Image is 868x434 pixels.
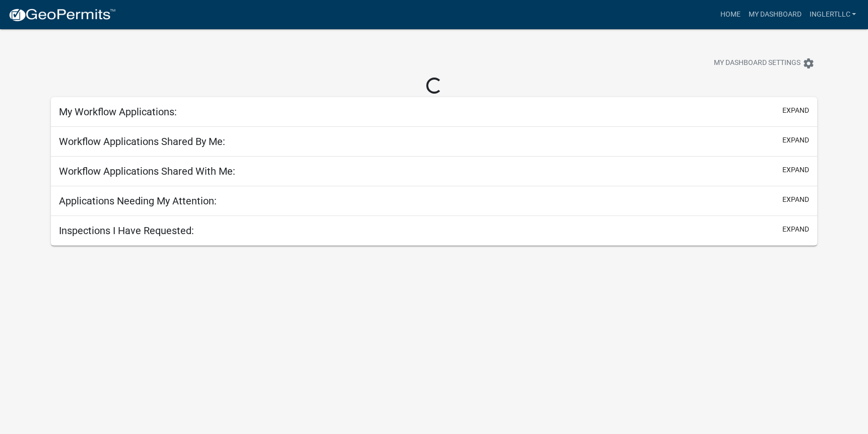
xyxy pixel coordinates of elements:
h5: My Workflow Applications: [59,106,177,118]
button: expand [782,105,809,116]
h5: Inspections I Have Requested: [59,225,194,237]
a: My Dashboard [744,5,805,24]
i: settings [803,57,815,69]
h5: Applications Needing My Attention: [59,195,217,207]
h5: Workflow Applications Shared By Me: [59,135,225,148]
h5: Workflow Applications Shared With Me: [59,165,235,177]
a: Inglertllc [805,5,860,24]
button: expand [782,194,809,205]
button: expand [782,224,809,235]
button: My Dashboard Settingssettings [706,53,823,73]
button: expand [782,165,809,175]
span: My Dashboard Settings [714,57,800,69]
a: Home [716,5,744,24]
button: expand [782,135,809,146]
